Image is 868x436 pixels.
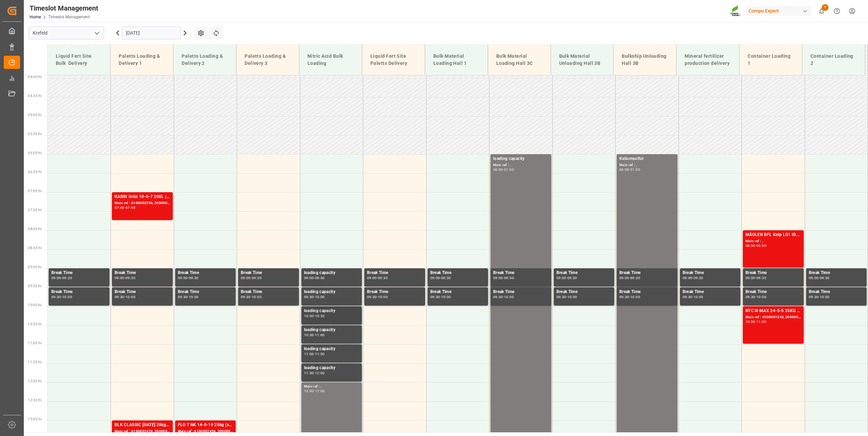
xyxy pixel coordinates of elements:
div: Break Time [493,289,549,295]
div: loading capacity [304,327,360,333]
div: Break Time [178,289,233,295]
div: 09:00 [809,276,819,279]
div: - [755,244,756,247]
div: - [251,295,252,298]
div: 09:30 [252,276,262,279]
div: 09:30 [178,295,188,298]
div: Break Time [430,270,486,276]
div: - [377,295,378,298]
div: NTC N-MAX 24-5-5 25KG (x42) INT MTO [746,308,801,314]
div: 10:00 [252,295,262,298]
button: open menu [91,28,102,38]
div: loading capacity [304,365,360,371]
div: 09:30 [126,276,135,279]
div: - [566,295,567,298]
span: 07:00 Hr [28,189,42,193]
div: Paletts Loading & Delivery 2 [179,50,231,70]
div: 11:00 [756,320,766,323]
div: 06:00 [619,168,629,171]
div: - [251,276,252,279]
div: - [187,295,188,298]
div: 11:30 [304,371,314,375]
div: Main ref : , [746,238,801,244]
div: 09:30 [189,276,199,279]
div: - [818,295,819,298]
div: - [314,352,315,356]
div: 09:00 [367,276,377,279]
a: Home [30,15,41,19]
div: loading capacity [493,156,549,162]
div: - [692,276,693,279]
div: 09:30 [315,276,325,279]
div: 10:00 [567,295,577,298]
div: loading capacity [304,289,360,295]
div: MÄULER BFL Kelp LG1 IBC 1000L (KRE) [746,232,801,238]
div: 21:00 [630,168,640,171]
div: 09:00 [756,244,766,247]
span: 12:30 Hr [28,398,42,402]
div: - [692,295,693,298]
div: 10:00 [126,295,135,298]
div: 10:00 [62,295,72,298]
div: loading capacity [304,346,360,352]
span: 05:00 Hr [28,113,42,117]
div: Liquid Fert Site Bulk Delivery [53,50,105,70]
button: Compo Expert [746,4,814,17]
div: Main ref : 6100002436, 2000001994 2000001600 [178,429,233,434]
div: - [629,295,630,298]
div: Break Time [746,270,801,276]
div: 09:00 [430,276,440,279]
div: 09:30 [441,276,451,279]
div: - [314,371,315,375]
span: 09:00 Hr [28,265,42,269]
div: Main ref : , [493,162,549,168]
div: Compo Expert [746,6,811,16]
div: Paletts Loading & Delivery 1 [116,50,168,70]
div: 09:30 [820,276,830,279]
div: - [629,276,630,279]
span: 12:00 Hr [28,379,42,383]
div: - [61,276,62,279]
input: Type to search/select [29,26,104,39]
div: Main ref : 6100002396, 2000001900 [115,200,170,206]
img: Screenshot%202023-09-29%20at%2010.02.21.png_1712312052.png [730,5,741,17]
div: Nitric Acid Bulk Loading [305,50,356,70]
div: 09:00 [746,276,755,279]
span: 07:30 Hr [28,208,42,212]
div: 09:30 [241,295,251,298]
div: 09:00 [683,276,692,279]
div: 10:00 [630,295,640,298]
div: 09:30 [62,276,72,279]
div: 09:30 [493,295,503,298]
div: 08:00 [746,244,755,247]
div: 10:00 [746,320,755,323]
span: 06:00 Hr [28,151,42,155]
div: - [124,295,126,298]
div: 09:00 [304,276,314,279]
div: Main ref : 6100002429, 2000001808 [115,429,170,434]
div: - [187,276,188,279]
div: Container Loading 2 [808,50,859,70]
div: Break Time [809,289,864,295]
div: loading capacity [304,270,360,276]
div: - [818,276,819,279]
div: Bulk Material Unloading Hall 3B [556,50,608,70]
div: - [755,320,756,323]
div: Bulkship Unloading Hall 3B [619,50,671,70]
span: 04:30 Hr [28,94,42,98]
div: Break Time [430,289,486,295]
div: 09:30 [430,295,440,298]
div: 09:00 [493,276,503,279]
div: 09:30 [378,276,388,279]
div: KABRI Grün 10-4-7 200L (x4) DE,ENKABRI blau 8-8-6 200L (x4) DE,ENKabri blau 8-8-6 20L (x48) DE,EN... [115,194,170,200]
div: Bulk Material Loading Hall 3C [494,50,545,70]
div: 06:00 [493,168,503,171]
div: Bulk Material Loading Hall 1 [431,50,482,70]
div: 09:30 [630,276,640,279]
div: Break Time [367,270,422,276]
div: Break Time [51,289,107,295]
div: 11:00 [315,333,325,337]
div: - [503,276,504,279]
div: - [629,168,630,171]
div: Main ref : , [619,162,675,168]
